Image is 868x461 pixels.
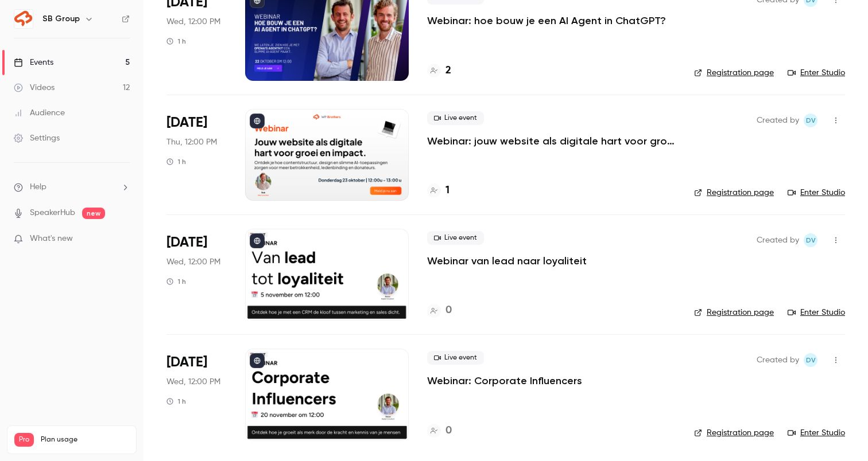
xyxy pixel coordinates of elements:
[427,183,449,198] a: 1
[166,109,227,201] div: Oct 23 Thu, 12:00 PM (Europe/Amsterdam)
[806,114,816,127] span: Dv
[427,63,451,79] a: 2
[14,181,130,193] li: help-dropdown-opener
[30,207,75,219] a: SpeakerHub
[445,63,451,79] h4: 2
[804,233,817,247] span: Dante van der heijden
[694,307,774,318] a: Registration page
[757,353,799,367] span: Created by
[694,67,774,79] a: Registration page
[166,233,207,252] span: [DATE]
[694,187,774,198] a: Registration page
[166,277,186,286] div: 1 h
[166,353,207,372] span: [DATE]
[806,353,816,367] span: Dv
[14,107,65,119] div: Audience
[427,423,452,439] a: 0
[427,254,587,268] a: Webinar van lead naar loyaliteit
[788,427,845,439] a: Enter Studio
[82,208,105,219] span: new
[30,233,73,245] span: What's new
[427,231,484,245] span: Live event
[30,181,46,193] span: Help
[757,114,799,127] span: Created by
[116,234,130,244] iframe: Noticeable Trigger
[806,233,816,247] span: Dv
[804,353,817,367] span: Dante van der heijden
[788,187,845,198] a: Enter Studio
[166,114,207,132] span: [DATE]
[41,435,129,444] span: Plan usage
[166,376,220,388] span: Wed, 12:00 PM
[166,157,186,166] div: 1 h
[166,229,227,321] div: Nov 5 Wed, 12:00 PM (Europe/Amsterdam)
[427,374,582,388] a: Webinar: Corporate Influencers
[445,423,452,439] h4: 0
[427,351,484,365] span: Live event
[166,397,186,406] div: 1 h
[166,256,220,268] span: Wed, 12:00 PM
[427,303,452,318] a: 0
[427,14,666,28] a: Webinar: hoe bouw je een AI Agent in ChatGPT?
[14,57,53,68] div: Events
[445,303,452,318] h4: 0
[427,111,484,125] span: Live event
[42,13,80,25] h6: SB Group
[166,349,227,440] div: Nov 5 Wed, 12:00 PM (Europe/Amsterdam)
[757,233,799,247] span: Created by
[14,82,55,93] div: Videos
[804,114,817,127] span: Dante van der heijden
[694,427,774,439] a: Registration page
[14,433,34,447] span: Pro
[14,10,33,28] img: SB Group
[14,132,60,144] div: Settings
[166,16,220,28] span: Wed, 12:00 PM
[166,37,186,46] div: 1 h
[445,183,449,198] h4: 1
[788,307,845,318] a: Enter Studio
[788,67,845,79] a: Enter Studio
[166,136,217,148] span: Thu, 12:00 PM
[427,134,676,148] a: Webinar: jouw website als digitale hart voor groei en impact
